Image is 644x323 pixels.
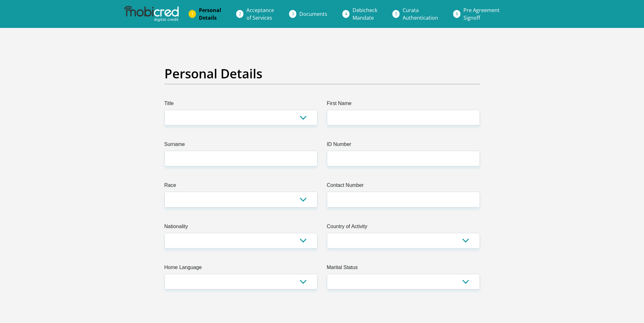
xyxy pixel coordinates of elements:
[164,100,317,110] label: Title
[327,141,480,151] label: ID Number
[164,66,480,81] h2: Personal Details
[327,100,480,110] label: First Name
[246,7,274,21] span: Acceptance of Services
[327,192,480,207] input: Contact Number
[327,223,480,233] label: Country of Activity
[164,141,317,151] label: Surname
[164,223,317,233] label: Nationality
[327,110,480,125] input: First Name
[241,4,279,24] a: Acceptanceof Services
[124,6,179,22] img: mobicred logo
[327,264,480,274] label: Marital Status
[164,151,317,166] input: Surname
[194,4,226,24] a: PersonalDetails
[164,264,317,274] label: Home Language
[353,7,377,21] span: Debicheck Mandate
[299,10,327,17] span: Documents
[294,8,332,20] a: Documents
[458,4,505,24] a: Pre AgreementSignoff
[398,4,443,24] a: CurataAuthentication
[403,7,438,21] span: Curata Authentication
[327,151,480,166] input: ID Number
[348,4,382,24] a: DebicheckMandate
[199,7,221,21] span: Personal Details
[463,7,500,21] span: Pre Agreement Signoff
[164,181,317,192] label: Race
[327,181,480,192] label: Contact Number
